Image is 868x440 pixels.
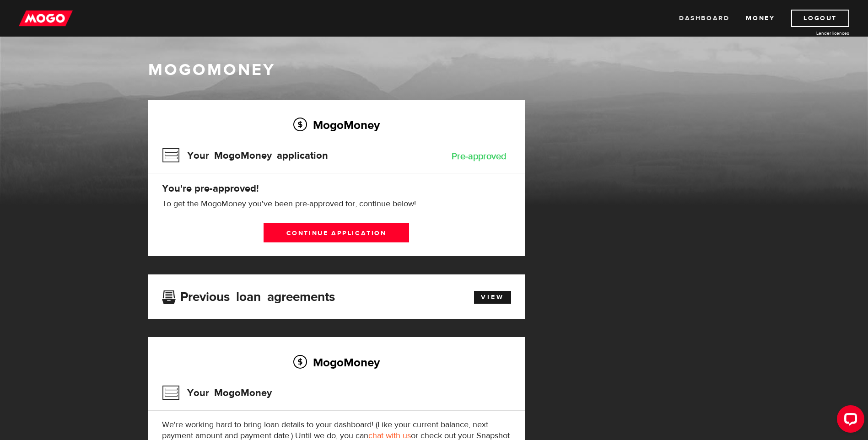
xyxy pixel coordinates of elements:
h3: Your MogoMoney application [162,144,328,167]
h2: MogoMoney [162,115,511,134]
h1: MogoMoney [148,60,720,80]
a: Continue application [264,223,409,242]
div: Pre-approved [452,152,507,161]
h3: Previous loan agreements [162,290,335,301]
a: Lender licences [781,30,849,37]
h4: You're pre-approved! [162,182,511,195]
h2: MogoMoney [162,353,511,372]
a: Money [746,10,775,27]
p: To get the MogoMoney you've been pre-approved for, continue below! [162,199,511,209]
a: View [474,291,511,304]
iframe: LiveChat chat widget [830,402,868,440]
img: mogo_logo-11ee424be714fa7cbb0f0f49df9e16ec.png [19,10,73,27]
a: Dashboard [679,10,729,27]
h3: Your MogoMoney [162,381,272,405]
a: Logout [791,10,849,27]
